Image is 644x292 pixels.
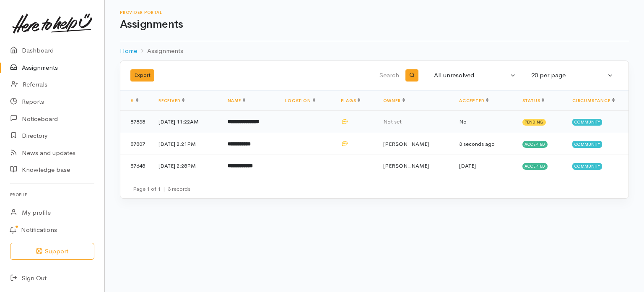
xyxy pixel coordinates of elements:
button: All unresolved [429,67,521,84]
span: | [163,185,165,192]
a: Location [285,98,315,103]
a: Received [158,98,184,103]
a: Flags [341,98,360,103]
button: 20 per page [526,67,618,84]
li: Assignments [137,46,183,56]
td: 87838 [120,111,152,133]
a: Home [120,46,137,56]
span: Community [572,119,602,126]
button: Support [10,243,94,260]
span: Not set [383,118,402,125]
td: 87648 [120,155,152,177]
div: 20 per page [531,71,606,80]
small: Page 1 of 1 3 records [133,185,190,192]
input: Search [280,66,401,86]
div: All unresolved [434,71,509,80]
span: [PERSON_NAME] [383,140,429,147]
span: No [459,118,467,125]
nav: breadcrumb [120,41,629,61]
h1: Assignments [120,18,629,31]
a: Name [228,98,245,103]
span: Community [572,163,602,170]
time: 3 seconds ago [459,140,495,147]
a: Circumstance [572,98,615,103]
h6: Profile [10,189,94,200]
td: 87807 [120,133,152,155]
td: [DATE] 2:21PM [152,133,221,155]
button: Export [130,69,154,82]
span: Community [572,141,602,147]
time: [DATE] [459,162,476,169]
h6: Provider Portal [120,10,629,15]
a: Owner [383,98,405,103]
span: Accepted [522,141,548,147]
span: [PERSON_NAME] [383,162,429,169]
a: # [130,98,138,103]
td: [DATE] 2:28PM [152,155,221,177]
td: [DATE] 11:22AM [152,111,221,133]
span: Accepted [522,163,548,170]
span: Pending [522,119,546,126]
a: Accepted [459,98,488,103]
a: Status [522,98,545,103]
